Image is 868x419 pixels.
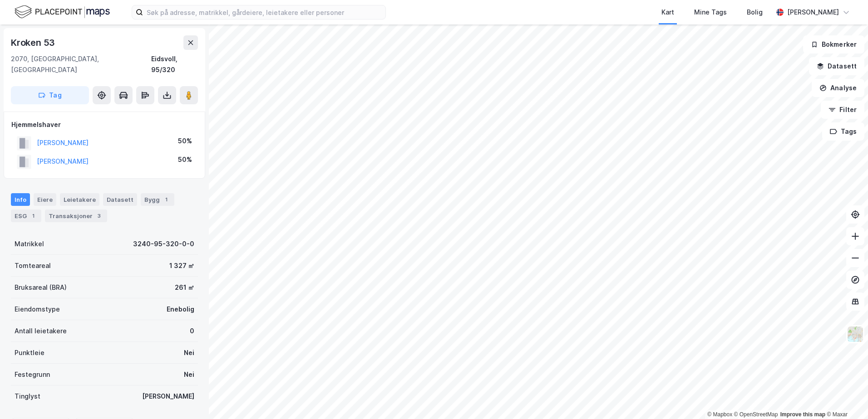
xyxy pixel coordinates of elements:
[15,304,60,315] div: Eiendomstype
[167,304,194,315] div: Enebolig
[143,5,385,19] input: Søk på adresse, matrikkel, gårdeiere, leietakere eller personer
[707,411,732,418] a: Mapbox
[803,35,864,54] button: Bokmerker
[812,79,864,97] button: Analyse
[847,326,864,343] img: Z
[94,211,104,220] div: 3
[184,347,194,358] div: Nei
[103,193,137,206] div: Datasett
[11,193,30,206] div: Info
[747,7,763,18] div: Bolig
[15,347,44,358] div: Punktleie
[151,54,198,75] div: Eidsvoll, 95/320
[11,209,41,222] div: ESG
[15,4,110,20] img: logo.f888ab2527a4732fd821a326f86c7f29.svg
[734,411,778,418] a: OpenStreetMap
[60,193,99,206] div: Leietakere
[661,7,674,18] div: Kart
[178,154,192,165] div: 50%
[169,260,194,271] div: 1 327 ㎡
[178,136,192,146] div: 50%
[780,411,825,418] a: Improve this map
[15,369,50,380] div: Festegrunn
[11,119,197,130] div: Hjemmelshaver
[190,326,194,336] div: 0
[142,391,194,402] div: [PERSON_NAME]
[141,193,174,206] div: Bygg
[787,7,839,18] div: [PERSON_NAME]
[15,391,40,402] div: Tinglyst
[29,211,38,220] div: 1
[34,193,56,206] div: Eiere
[11,86,89,104] button: Tag
[15,260,51,271] div: Tomteareal
[175,282,194,293] div: 261 ㎡
[694,7,727,18] div: Mine Tags
[809,57,864,75] button: Datasett
[823,375,868,419] iframe: Chat Widget
[821,101,864,119] button: Filter
[11,35,57,50] div: Kroken 53
[133,239,194,249] div: 3240-95-320-0-0
[15,326,67,336] div: Antall leietakere
[15,239,44,249] div: Matrikkel
[45,209,107,222] div: Transaksjoner
[11,54,151,75] div: 2070, [GEOGRAPHIC_DATA], [GEOGRAPHIC_DATA]
[162,195,171,204] div: 1
[822,122,864,141] button: Tags
[15,282,67,293] div: Bruksareal (BRA)
[823,375,868,419] div: Kontrollprogram for chat
[184,369,194,380] div: Nei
